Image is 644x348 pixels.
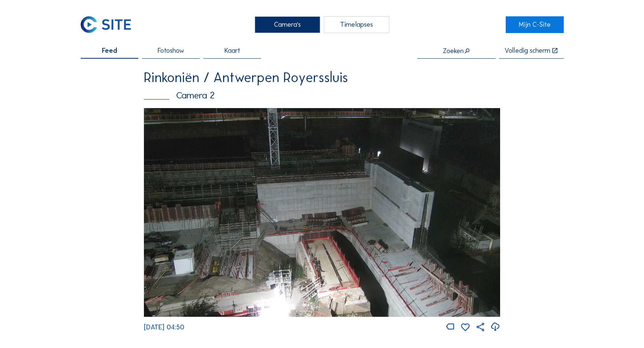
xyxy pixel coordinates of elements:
div: Volledig scherm [505,47,550,54]
span: Fotoshow [158,47,184,54]
span: [DATE] 04:50 [144,323,184,331]
img: C-SITE Logo [81,16,131,33]
img: Image [144,108,500,317]
span: Feed [102,47,117,54]
a: Mijn C-Site [506,16,564,33]
div: Camera's [255,16,321,33]
div: Timelapses [324,16,390,33]
a: C-SITE Logo [81,16,139,33]
div: Camera 2 [144,91,500,100]
div: Rinkoniën / Antwerpen Royerssluis [144,71,500,85]
span: Kaart [225,47,240,54]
